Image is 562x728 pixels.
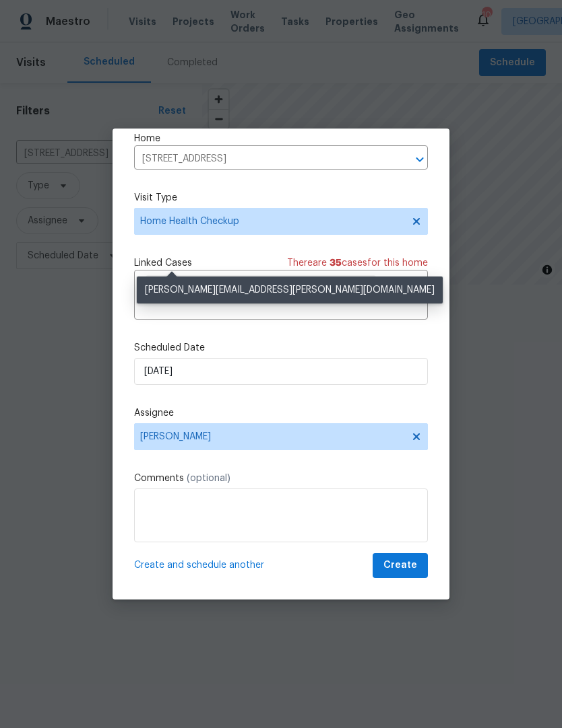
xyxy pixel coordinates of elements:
label: Visit Type [134,191,428,205]
span: 35 [330,258,342,268]
label: Scheduled Date [134,341,428,355]
label: Comments [134,472,428,485]
div: New maintenance message for[STREET_ADDRESS] [146,275,376,297]
span: There are case s for this home [287,256,428,270]
input: M/D/YYYY [134,358,428,385]
span: (optional) [187,474,230,483]
button: Open [410,150,429,169]
span: [PERSON_NAME] [140,431,404,442]
span: Linked Cases [134,256,192,270]
button: Create [373,553,428,578]
span: Create and schedule another [134,558,264,572]
div: [PERSON_NAME][EMAIL_ADDRESS][PERSON_NAME][DOMAIN_NAME] [137,277,443,303]
label: Assignee [134,406,428,420]
input: Enter in an address [134,149,390,170]
span: Create [383,557,417,574]
span: Home Health Checkup [140,215,402,228]
label: Home [134,132,428,145]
